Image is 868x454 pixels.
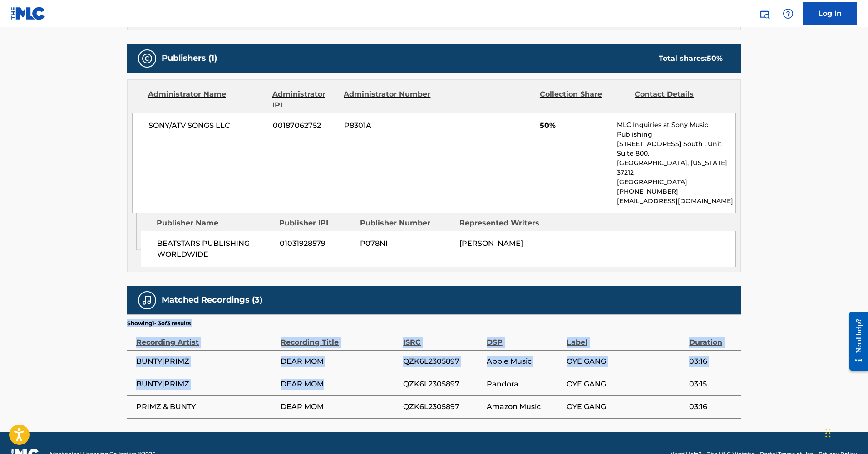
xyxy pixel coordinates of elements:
div: Contact Details [635,89,723,111]
p: [GEOGRAPHIC_DATA] [617,177,735,187]
div: Help [779,5,797,23]
a: Log In [803,2,857,25]
span: 03:16 [689,401,736,412]
iframe: Chat Widget [823,410,868,454]
div: Publisher Number [360,218,453,229]
span: Apple Music [487,356,562,367]
img: search [759,8,770,19]
p: Showing 1 - 3 of 3 results [127,319,191,327]
div: Administrator IPI [272,89,337,111]
img: Matched Recordings [142,295,153,306]
p: [PHONE_NUMBER] [617,187,735,196]
span: DEAR MOM [281,379,399,390]
p: MLC Inquiries at Sony Music Publishing [617,120,735,139]
span: OYE GANG [567,379,685,390]
span: OYE GANG [567,356,685,367]
span: Amazon Music [487,401,562,412]
span: BUNTY|PRIMZ [136,379,276,390]
div: Administrator Number [344,89,432,111]
div: Publisher IPI [279,218,353,229]
span: [PERSON_NAME] [459,239,523,248]
img: Publishers [142,53,153,64]
div: Recording Title [281,327,399,348]
span: QZK6L2305897 [403,356,482,367]
div: Administrator Name [148,89,266,111]
span: Pandora [487,379,562,390]
p: [STREET_ADDRESS] South , Unit Suite 800, [617,139,735,158]
span: OYE GANG [567,401,685,412]
span: 50% [540,120,610,131]
span: 03:15 [689,379,736,390]
div: Drag [825,420,831,447]
div: DSP [487,327,562,348]
span: SONY/ATV SONGS LLC [148,120,266,131]
div: Represented Writers [459,218,552,229]
div: Duration [689,327,736,348]
span: P8301A [344,120,432,131]
iframe: Resource Center [843,304,868,377]
div: Publisher Name [157,218,272,229]
div: Total shares: [659,53,723,64]
div: ISRC [403,327,482,348]
span: 50 % [707,54,723,63]
span: 03:16 [689,356,736,367]
span: QZK6L2305897 [403,379,482,390]
h5: Publishers (1) [162,53,217,63]
img: MLC Logo [11,7,46,20]
h5: Matched Recordings (3) [162,295,262,305]
p: [GEOGRAPHIC_DATA], [US_STATE] 37212 [617,158,735,177]
span: BEATSTARS PUBLISHING WORLDWIDE [157,238,273,260]
span: DEAR MOM [281,401,399,412]
div: Collection Share [540,89,628,111]
span: BUNTY|PRIMZ [136,356,276,367]
div: Label [567,327,685,348]
span: 01031928579 [280,238,353,249]
span: QZK6L2305897 [403,401,482,412]
span: 00187062752 [273,120,337,131]
p: [EMAIL_ADDRESS][DOMAIN_NAME] [617,196,735,206]
img: help [783,8,794,19]
span: PRIMZ & BUNTY [136,401,276,412]
a: Public Search [755,5,774,23]
div: Recording Artist [136,327,276,348]
span: P078NI [360,238,453,249]
span: DEAR MOM [281,356,399,367]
